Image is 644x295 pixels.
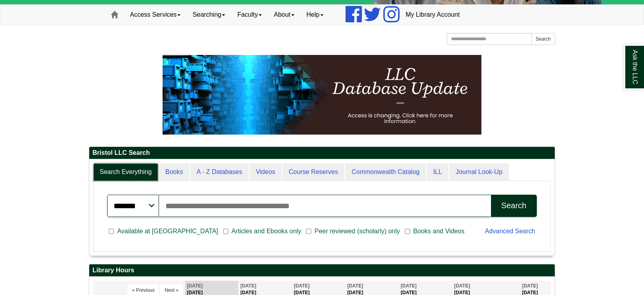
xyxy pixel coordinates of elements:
[187,283,203,289] span: [DATE]
[347,283,363,289] span: [DATE]
[501,201,526,210] div: Search
[454,283,470,289] span: [DATE]
[449,163,509,181] a: Journal Look-Up
[163,55,481,135] img: HTML tutorial
[306,228,311,235] input: Peer reviewed (scholarly) only
[400,5,466,25] a: My Library Account
[294,283,310,289] span: [DATE]
[283,163,345,181] a: Course Reserves
[249,163,282,181] a: Videos
[231,5,268,25] a: Faculty
[109,228,114,235] input: Available at [GEOGRAPHIC_DATA]
[485,228,535,234] a: Advanced Search
[522,283,538,289] span: [DATE]
[89,264,555,277] h2: Library Hours
[124,5,187,25] a: Access Services
[228,227,304,236] span: Articles and Ebooks only
[401,283,417,289] span: [DATE]
[159,163,189,181] a: Books
[345,163,426,181] a: Commonwealth Catalog
[531,33,555,45] button: Search
[491,195,537,217] button: Search
[190,163,249,181] a: A - Z Databases
[427,163,448,181] a: ILL
[223,228,228,235] input: Articles and Ebooks only
[268,5,300,25] a: About
[300,5,330,25] a: Help
[410,227,468,236] span: Books and Videos
[187,5,231,25] a: Searching
[89,147,555,159] h2: Bristol LLC Search
[114,227,221,236] span: Available at [GEOGRAPHIC_DATA]
[93,163,158,181] a: Search Everything
[405,228,410,235] input: Books and Videos
[311,227,403,236] span: Peer reviewed (scholarly) only
[240,283,256,289] span: [DATE]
